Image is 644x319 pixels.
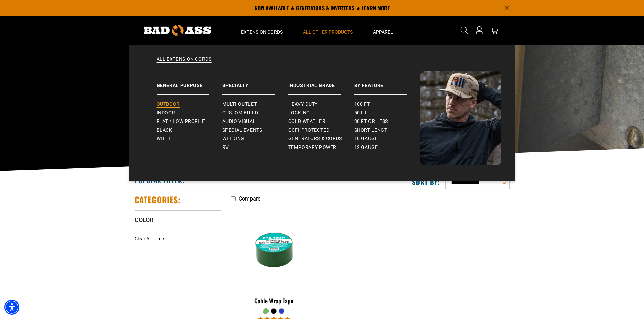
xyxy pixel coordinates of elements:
span: Compare [239,195,260,202]
a: 50 ft [354,109,420,117]
label: Sort by: [412,178,440,186]
span: Locking [288,110,310,116]
a: Open this option [474,16,485,45]
span: Outdoor [157,101,180,107]
a: RV [222,143,288,152]
span: Black [157,127,172,133]
h2: Popular Filter: [135,176,184,185]
img: Bad Ass Extension Cords [420,71,501,165]
a: Heavy-Duty [288,100,354,109]
span: 50 ft [354,110,367,116]
a: Green Cable Wrap Tape [231,205,317,308]
span: Flat / Low Profile [157,118,206,125]
span: Indoor [157,110,175,116]
a: Audio Visual [222,117,288,126]
span: Heavy-Duty [288,101,318,107]
span: Audio Visual [222,118,256,125]
span: Multi-Outlet [222,101,257,107]
a: cart [489,26,500,34]
a: Cold Weather [288,117,354,126]
summary: Search [459,25,470,36]
span: Color [135,216,153,224]
a: 100 ft [354,100,420,109]
span: 12 gauge [354,144,378,151]
a: Multi-Outlet [222,100,288,109]
h2: Categories: [135,194,181,205]
summary: All Other Products [293,16,363,45]
a: Flat / Low Profile [157,117,222,126]
a: All Extension Cords [143,56,501,71]
span: All Other Products [303,29,353,35]
a: Welding [222,134,288,143]
img: Green [231,209,316,286]
a: Generators & Cords [288,134,354,143]
span: White [157,136,172,142]
span: Generators & Cords [288,136,342,142]
a: Clear All Filters [135,235,168,242]
summary: Apparel [363,16,403,45]
span: Cold Weather [288,118,326,125]
a: Custom Build [222,109,288,117]
span: GCFI-Protected [288,127,330,133]
a: Special Events [222,126,288,135]
span: Temporary Power [288,144,337,151]
span: 100 ft [354,101,370,107]
a: General Purpose [157,71,222,95]
summary: Extension Cords [231,16,293,45]
a: 30 ft or less [354,117,420,126]
a: Indoor [157,109,222,117]
a: Short Length [354,126,420,135]
span: 30 ft or less [354,118,388,125]
a: Specialty [222,71,288,95]
a: Outdoor [157,100,222,109]
span: Welding [222,136,244,142]
a: Industrial Grade [288,71,354,95]
span: Special Events [222,127,262,133]
a: GCFI-Protected [288,126,354,135]
span: Custom Build [222,110,258,116]
span: Short Length [354,127,391,133]
a: 12 gauge [354,143,420,152]
a: 10 gauge [354,134,420,143]
span: Clear All Filters [135,236,165,241]
a: White [157,134,222,143]
a: Temporary Power [288,143,354,152]
span: Apparel [373,29,393,35]
img: Bad Ass Extension Cords [144,25,211,36]
div: Accessibility Menu [4,300,19,315]
span: Extension Cords [241,29,283,35]
span: RV [222,144,229,151]
span: 10 gauge [354,136,378,142]
a: Black [157,126,222,135]
a: By Feature [354,71,420,95]
div: Cable Wrap Tape [231,298,317,304]
summary: Color [135,210,221,229]
a: Locking [288,109,354,117]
